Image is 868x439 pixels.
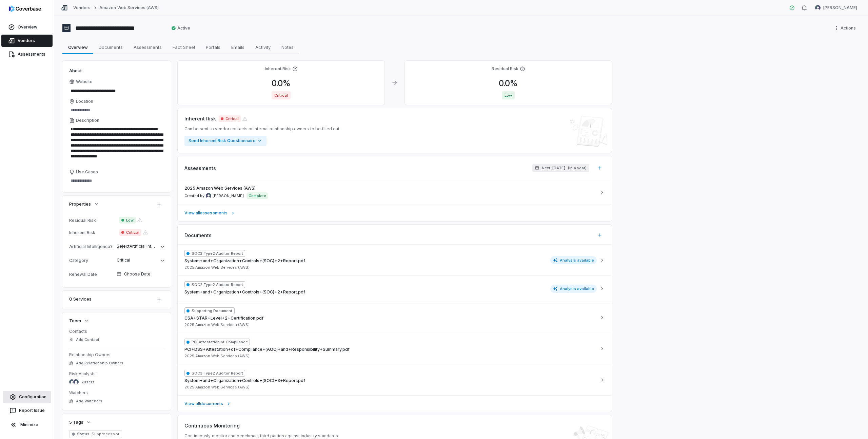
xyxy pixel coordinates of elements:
span: Choose Date [124,271,151,277]
button: Add Contact [67,333,101,346]
h4: Residual Risk [492,66,518,72]
button: Properties [67,198,101,210]
span: Can be sent to vendor contacts or internal relationship owners to be filled out [184,126,339,132]
span: Analysis available [550,256,597,264]
a: Vendors [1,35,53,47]
a: Assessments [1,48,53,60]
span: 0.0 % [493,78,523,88]
span: SOC2 Type2 Auditor Report [184,250,245,257]
span: SOC2 Type2 Auditor Report [184,281,245,288]
dt: Risk Analysts [69,371,164,377]
input: Location [69,106,164,115]
span: View all documents [184,401,223,406]
button: Next: [DATE](in a year) [532,164,589,172]
span: Subprocessor [91,432,119,436]
span: Next: [DATE] [542,166,565,171]
img: Mike Lewis avatar [69,379,75,385]
span: Assessments [131,43,164,52]
div: Category [69,258,114,263]
img: logo-D7KZi-bG.svg [9,5,41,12]
span: ( in a year ) [568,166,587,171]
a: 2025 Amazon Web Services (AWS)Created by Mike Phillips avatar[PERSON_NAME]Complete [178,180,612,205]
button: Send Inherent Risk Questionnaire [184,136,267,146]
span: 2025 Amazon Web Services (AWS) [184,265,250,270]
span: 2025 Amazon Web Services (AWS) [184,186,256,191]
span: 2 users [81,380,95,385]
span: 5 Tags [69,419,83,425]
span: Select Artificial Intelligence? [117,244,172,249]
span: Properties [69,201,91,207]
a: Vendors [73,5,91,11]
span: Supporting Document [184,307,235,314]
span: [PERSON_NAME] [823,5,857,11]
button: SOC3 Type2 Auditor ReportSystem+and+Organization+Controls+(SOC)+3+Report.pdf2025 Amazon Web Servi... [178,364,612,395]
p: Complete [249,193,266,198]
span: [PERSON_NAME] [213,193,244,198]
div: Renewal Date [69,272,114,277]
span: Low [502,91,515,99]
dt: Contacts [69,329,164,334]
span: System+and+Organization+Controls+(SOC)+3+Report.pdf [184,378,305,383]
span: Critical [272,91,290,99]
span: Team [69,318,81,324]
button: Supporting DocumentCSA+STAR+Level+2+Certification.pdf2025 Amazon Web Services (AWS) [178,302,612,333]
div: Inherent Risk [69,230,117,235]
a: Configuration [3,391,51,403]
span: Status : [77,432,91,436]
span: Critical [119,229,141,236]
button: SOC2 Type2 Auditor ReportSystem+and+Organization+Controls+(SOC)+2+Report.pdf2025 Amazon Web Servi... [178,245,612,275]
span: Inherent Risk [184,115,216,122]
div: Residual Risk [69,218,114,223]
button: Choose Date [114,267,167,281]
a: Overview [1,21,53,33]
span: Add Watchers [76,399,102,404]
span: Notes [279,43,296,52]
span: Continuous Monitoring [184,422,240,429]
span: Activity [253,43,273,52]
span: CSA+STAR+Level+2+Certification.pdf [184,316,263,321]
span: 0.0 % [266,78,296,88]
span: 2025 Amazon Web Services (AWS) [184,322,250,327]
span: PCI+DSS+Attestation+of+Compliance+(AOC)+and+Responsibility+Summary.pdf [184,347,350,352]
dt: Relationship Owners [69,352,164,358]
span: Description [76,118,99,123]
span: Continuously monitor and benchmark third parties against industry standards [184,433,338,439]
button: Team [67,314,91,327]
a: View alldocuments [178,395,612,412]
span: Critical [219,115,241,122]
input: Website [69,86,153,96]
span: Assessments [184,165,216,172]
button: 5 Tags [67,416,94,428]
button: Minimize [3,418,51,432]
img: Mike Phillips avatar [73,379,79,385]
h4: Inherent Risk [265,66,291,72]
span: Website [76,79,93,84]
span: Active [171,25,190,31]
span: SOC3 Type2 Auditor Report [184,370,245,377]
textarea: Description [69,125,164,167]
span: Add Relationship Owners [76,361,123,366]
button: Report Issue [3,404,51,417]
img: Mike Lewis avatar [815,5,821,11]
span: Analysis available [550,285,597,293]
span: PCI Attestation of Compliance [184,339,250,345]
button: Mike Lewis avatar[PERSON_NAME] [811,3,861,13]
textarea: Use Cases [69,176,164,186]
span: Documents [96,43,125,52]
button: SOC2 Type2 Auditor ReportSystem+and+Organization+Controls+(SOC)+2+Report.pdfAnalysis available [178,275,612,302]
img: Mike Phillips avatar [206,193,211,198]
span: Documents [184,232,212,239]
span: About [69,68,82,74]
span: 2025 Amazon Web Services (AWS) [184,354,250,359]
span: Created by [184,193,244,198]
span: System+and+Organization+Controls+(SOC)+2+Report.pdf [184,289,305,295]
button: PCI Attestation of CompliancePCI+DSS+Attestation+of+Compliance+(AOC)+and+Responsibility+Summary.p... [178,333,612,364]
a: Amazon Web Services (AWS) [99,5,159,11]
span: 2025 Amazon Web Services (AWS) [184,385,250,390]
span: Fact Sheet [170,43,198,52]
a: View allassessments [178,205,612,221]
span: Portals [203,43,223,52]
div: Artificial Intelligence? [69,244,114,249]
span: Use Cases [76,169,98,175]
span: View all assessments [184,210,228,216]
